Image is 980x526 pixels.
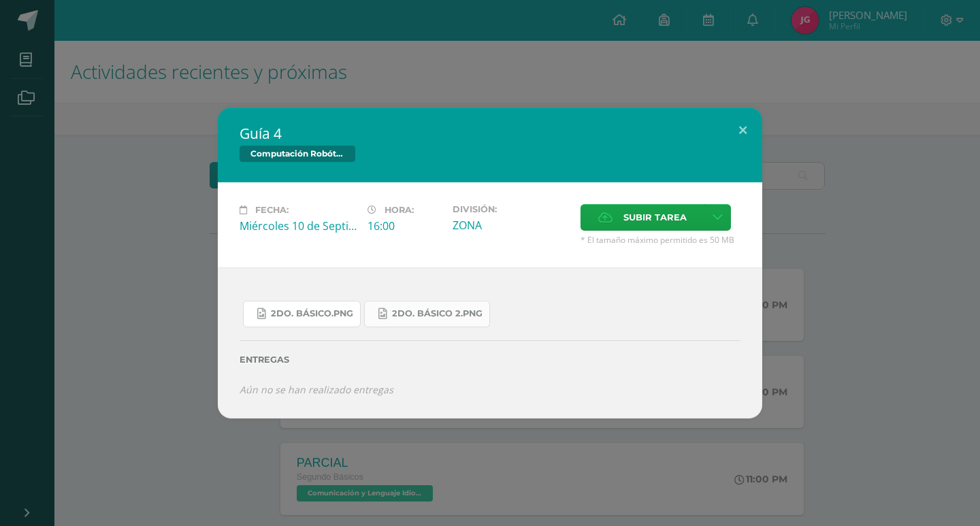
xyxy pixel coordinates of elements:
span: Subir tarea [623,205,687,230]
button: Close (Esc) [723,108,762,154]
h2: Guía 4 [240,124,740,143]
a: 2do. Básico.png [243,301,361,327]
div: ZONA [453,218,570,233]
div: Miércoles 10 de Septiembre [240,218,357,233]
span: 2do. Básico.png [271,308,353,319]
label: División: [453,204,570,214]
a: 2do. Básico 2.png [364,301,490,327]
span: * El tamaño máximo permitido es 50 MB [581,234,740,246]
span: 2do. Básico 2.png [392,308,483,319]
span: Hora: [385,205,414,215]
div: 16:00 [367,218,442,233]
i: Aún no se han realizado entregas [240,383,393,396]
span: Fecha: [255,205,289,215]
span: Computación Robótica [240,146,355,162]
label: Entregas [240,355,740,365]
